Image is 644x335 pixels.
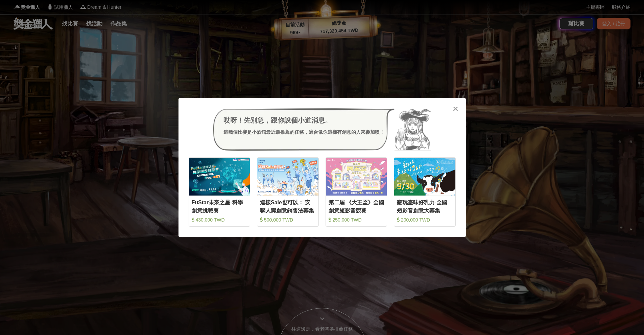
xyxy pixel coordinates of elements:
[329,199,384,214] div: 第二屆 《大王盃》全國創意短影音競賽
[395,108,431,151] img: Avatar
[260,216,316,223] div: 500,000 TWD
[192,216,247,223] div: 430,000 TWD
[189,158,250,195] img: Cover Image
[394,157,456,227] a: Cover Image翻玩臺味好乳力-全國短影音創意大募集 200,000 TWD
[223,115,384,125] div: 哎呀！先別急，跟你說個小道消息。
[326,158,387,195] img: Cover Image
[329,216,384,223] div: 250,000 TWD
[192,199,247,214] div: FuStar未來之星-科學創意挑戰賽
[397,216,453,223] div: 200,000 TWD
[189,157,251,227] a: Cover ImageFuStar未來之星-科學創意挑戰賽 430,000 TWD
[223,129,384,136] div: 這幾個比賽是小酒館最近最推薦的任務，適合像你這樣有創意的人來參加噢！
[260,199,316,214] div: 這樣Sale也可以： 安聯人壽創意銷售法募集
[257,157,319,227] a: Cover Image這樣Sale也可以： 安聯人壽創意銷售法募集 500,000 TWD
[257,158,318,195] img: Cover Image
[397,199,453,214] div: 翻玩臺味好乳力-全國短影音創意大募集
[394,158,455,195] img: Cover Image
[326,157,387,227] a: Cover Image第二屆 《大王盃》全國創意短影音競賽 250,000 TWD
